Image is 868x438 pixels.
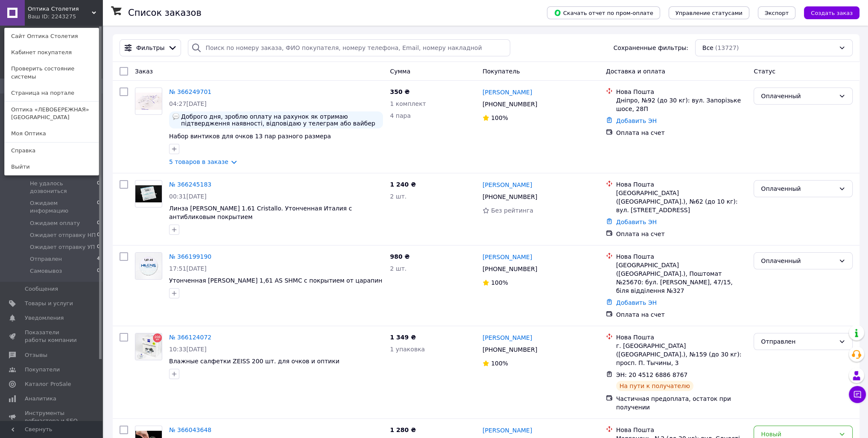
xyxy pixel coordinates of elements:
[390,181,416,188] span: 1 240 ₴
[135,180,162,207] a: Фото товару
[169,193,207,200] span: 00:31[DATE]
[188,39,510,56] input: Поиск по номеру заказа, ФИО покупателя, номеру телефона, Email, номеру накладной
[491,360,508,367] span: 100%
[135,88,162,115] a: Фото товару
[25,329,79,344] span: Показатели работы компании
[97,199,100,215] span: 0
[715,44,739,51] span: (13727)
[135,68,153,75] span: Заказ
[390,253,409,260] span: 980 ₴
[482,346,537,353] span: [PHONE_NUMBER]
[25,366,60,374] span: Покупатели
[169,100,207,107] span: 04:27[DATE]
[25,300,73,307] span: Товары и услуги
[28,5,92,13] span: Оптика Столетия
[390,265,406,272] span: 2 шт.
[97,219,100,227] span: 0
[616,310,747,319] div: Оплата на счет
[491,279,508,286] span: 100%
[616,252,747,261] div: Нова Пошта
[169,253,211,260] a: № 366199190
[765,10,789,16] span: Экспорт
[390,88,409,95] span: 350 ₴
[135,253,162,279] img: Фото товару
[616,219,657,225] a: Добавить ЭН
[616,342,747,367] div: г. [GEOGRAPHIC_DATA] ([GEOGRAPHIC_DATA].), №159 (до 30 кг): просп. П. Тычины, 3
[616,189,747,214] div: [GEOGRAPHIC_DATA] ([GEOGRAPHIC_DATA].), №62 (до 10 кг): вул. [STREET_ADDRESS]
[25,285,58,293] span: Сообщения
[390,193,406,200] span: 2 шт.
[169,133,331,140] a: Набор винтиков для очков 13 пар разного размера
[169,346,207,353] span: 10:33[DATE]
[758,6,795,19] button: Экспорт
[482,193,537,200] span: [PHONE_NUMBER]
[390,334,416,341] span: 1 349 ₴
[702,44,713,52] span: Все
[30,243,95,251] span: Ожидает отправку УП
[135,185,162,203] img: Фото товару
[30,180,97,195] span: Не удалось дозвониться
[761,256,835,266] div: Оплаченный
[614,44,688,52] span: Сохраненные фильтры:
[5,126,99,142] a: Моя Оптика
[28,13,64,20] div: Ваш ID: 2243275
[482,333,532,342] a: [PERSON_NAME]
[136,44,164,52] span: Фильтры
[761,337,835,346] div: Отправлен
[482,266,537,272] span: [PHONE_NUMBER]
[30,199,97,215] span: Ожидаем информацию
[616,381,693,391] div: На пути к получателю
[390,426,416,433] span: 1 280 ₴
[128,8,202,18] h1: Список заказов
[616,299,657,306] a: Добавить ЭН
[616,230,747,238] div: Оплата на счет
[25,409,79,425] span: Инструменты вебмастера и SEO
[616,96,747,113] div: Дніпро, №92 (до 30 кг): вул. Запорізьке шосе, 28П
[169,88,211,95] a: № 366249701
[390,68,410,75] span: Сумма
[616,88,747,96] div: Нова Пошта
[135,333,162,360] a: Фото товару
[135,333,162,360] img: Фото товару
[25,380,71,388] span: Каталог ProSale
[616,261,747,295] div: [GEOGRAPHIC_DATA] ([GEOGRAPHIC_DATA].), Поштомат №25670: бул. [PERSON_NAME], 47/15, біля відділен...
[30,231,96,239] span: Ожидает отправку НП
[169,358,339,365] a: Влажные салфетки ZEISS 200 шт. для очков и оптики
[482,88,532,96] a: [PERSON_NAME]
[547,6,660,19] button: Скачать отчет по пром-оплате
[811,10,853,16] span: Создать заказ
[169,205,352,220] a: Линза [PERSON_NAME] 1.61 Cristallo. Утонченная Италия с антибликовым покрытием
[849,386,866,403] button: Чат с покупателем
[169,265,207,272] span: 17:51[DATE]
[172,113,179,120] img: :speech_balloon:
[804,6,859,19] button: Создать заказ
[482,181,532,189] a: [PERSON_NAME]
[135,93,162,110] img: Фото товару
[169,158,228,165] a: 5 товаров в заказе
[169,334,211,341] a: № 366124072
[754,68,775,75] span: Статус
[169,277,382,284] a: Утонченная [PERSON_NAME] 1,61 AS SHMC с покрытием от царапин
[30,255,62,263] span: Отправлен
[616,371,688,378] span: ЭН: 20 4512 6886 8767
[97,255,100,263] span: 4
[761,91,835,101] div: Оплаченный
[606,68,665,75] span: Доставка и оплата
[761,184,835,193] div: Оплаченный
[616,117,657,124] a: Добавить ЭН
[482,253,532,261] a: [PERSON_NAME]
[491,114,508,121] span: 100%
[97,267,100,275] span: 0
[675,10,742,16] span: Управление статусами
[5,61,99,85] a: Проверить состояние системы
[5,44,99,61] a: Кабинет покупателя
[390,346,425,353] span: 1 упаковка
[482,101,537,108] span: [PHONE_NUMBER]
[616,180,747,189] div: Нова Пошта
[482,426,532,435] a: [PERSON_NAME]
[25,395,56,403] span: Аналитика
